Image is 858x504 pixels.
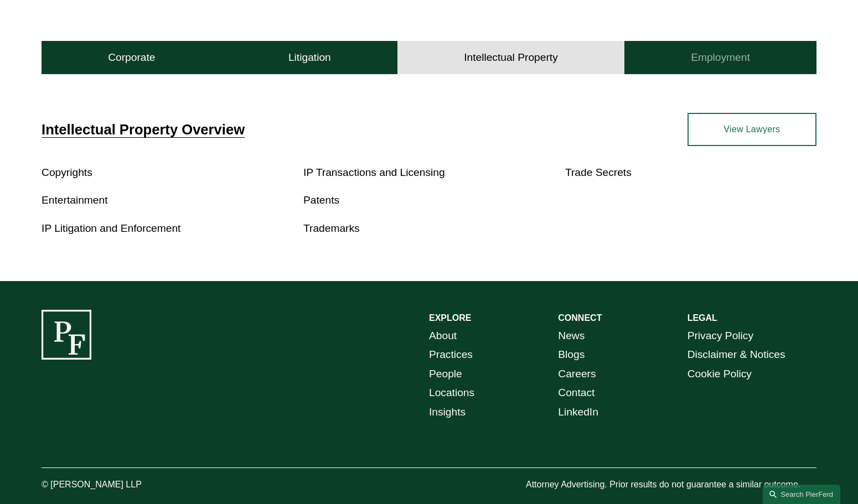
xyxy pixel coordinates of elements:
[108,51,155,64] h4: Corporate
[42,167,92,178] a: Copyrights
[763,485,840,504] a: Search this site
[303,194,339,206] a: Patents
[558,326,585,346] a: News
[429,383,474,403] a: Locations
[429,365,462,384] a: People
[429,403,466,422] a: Insights
[558,365,596,384] a: Careers
[42,122,245,137] a: Intellectual Property Overview
[558,313,602,323] strong: CONNECT
[429,345,473,365] a: Practices
[688,345,785,365] a: Disclaimer & Notices
[526,477,816,493] p: Attorney Advertising. Prior results do not guarantee a similar outcome.
[303,222,360,234] a: Trademarks
[42,477,203,493] p: © [PERSON_NAME] LLP
[429,326,457,346] a: About
[42,194,107,206] a: Entertainment
[688,326,753,346] a: Privacy Policy
[691,51,750,64] h4: Employment
[688,313,717,323] strong: LEGAL
[565,167,632,178] a: Trade Secrets
[558,383,595,403] a: Contact
[42,222,180,234] a: IP Litigation and Enforcement
[464,51,558,64] h4: Intellectual Property
[688,113,816,146] a: View Lawyers
[558,345,585,365] a: Blogs
[558,403,598,422] a: LinkedIn
[303,167,445,178] a: IP Transactions and Licensing
[429,313,471,323] strong: EXPLORE
[288,51,331,64] h4: Litigation
[688,365,752,384] a: Cookie Policy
